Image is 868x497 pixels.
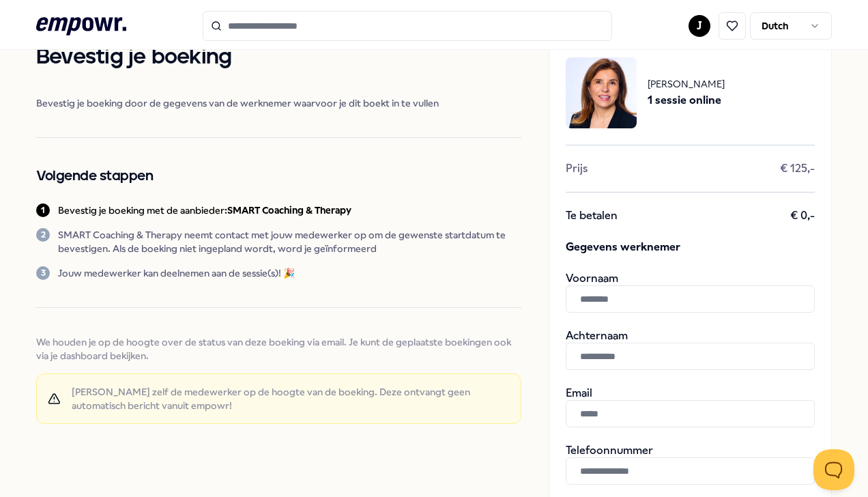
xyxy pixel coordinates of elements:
span: [PERSON_NAME] [648,76,725,91]
h2: Volgende stappen [36,165,521,187]
button: J [689,15,710,37]
span: Te betalen [566,209,618,223]
span: € 0,- [790,209,815,223]
span: 1 sessie online [648,91,725,109]
p: Jouw medewerker kan deelnemen aan de sessie(s)! 🎉 [58,266,295,280]
h1: Bevestig je boeking [36,40,521,74]
div: 3 [36,266,50,280]
b: SMART Coaching & Therapy [227,205,351,216]
iframe: Help Scout Beacon - Open [813,449,854,490]
span: Prijs [566,162,588,175]
span: € 125,- [780,162,815,175]
div: Voornaam [566,272,815,313]
span: Bevestig je boeking door de gegevens van de werknemer waarvoor je dit boekt in te vullen [36,96,521,110]
div: Telefoonnummer [566,444,815,485]
div: Achternaam [566,329,815,370]
div: Email [566,386,815,427]
div: 1 [36,203,50,217]
span: [PERSON_NAME] zelf de medewerker op de hoogte van de boeking. Deze ontvangt geen automatisch beri... [72,385,510,412]
span: We houden je op de hoogte over de status van deze boeking via email. Je kunt de geplaatste boekin... [36,335,521,363]
img: package image [566,57,637,128]
div: 2 [36,228,50,242]
input: Search for products, categories or subcategories [203,11,612,41]
p: SMART Coaching & Therapy neemt contact met jouw medewerker op om de gewenste startdatum te bevest... [58,228,521,255]
span: Gegevens werknemer [566,239,815,255]
p: Bevestig je boeking met de aanbieder: [58,203,351,217]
